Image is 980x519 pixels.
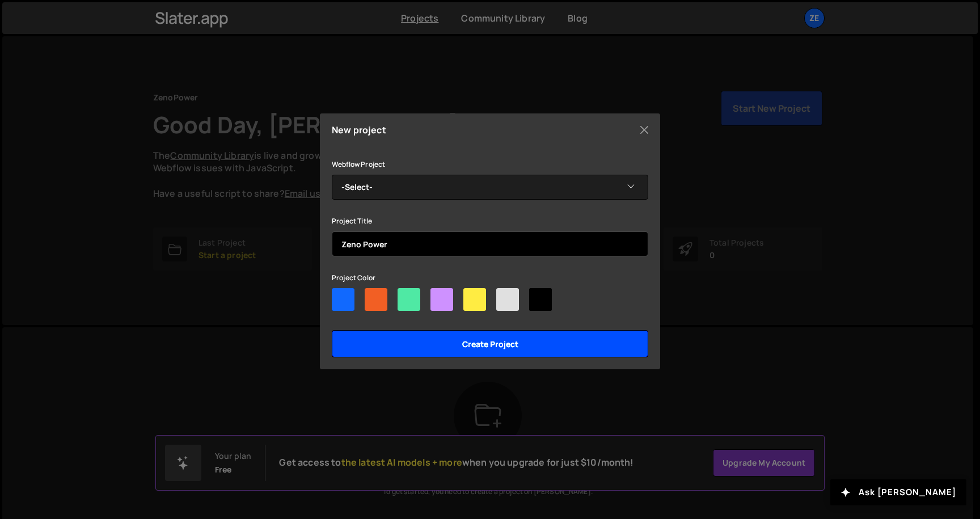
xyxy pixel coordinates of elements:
[332,216,372,227] label: Project Title
[636,121,653,138] button: Close
[332,272,375,284] label: Project Color
[830,479,966,505] button: Ask [PERSON_NAME]
[332,125,386,134] h5: New project
[332,330,648,357] input: Create project
[332,159,385,170] label: Webflow Project
[332,231,648,256] input: Project name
